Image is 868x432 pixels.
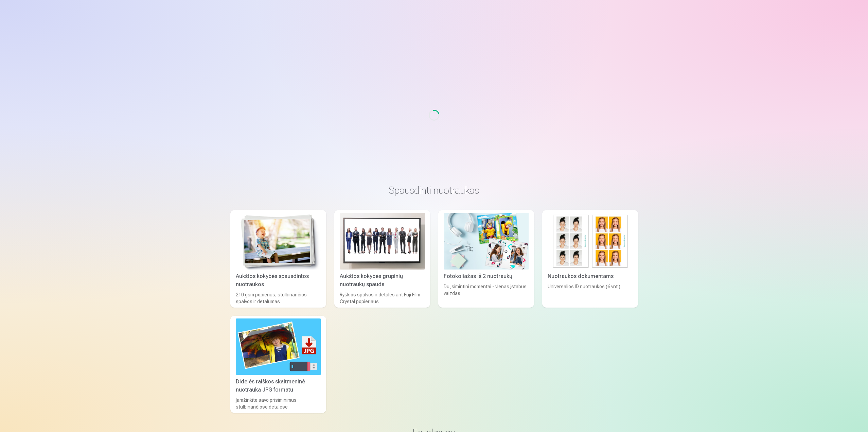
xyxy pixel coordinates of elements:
img: Didelės raiškos skaitmeninė nuotrauka JPG formatu [236,318,321,375]
div: Ryškios spalvos ir detalės ant Fuji Film Crystal popieriaus [337,291,427,305]
a: Aukštos kokybės grupinių nuotraukų spaudaAukštos kokybės grupinių nuotraukų spaudaRyškios spalvos... [334,210,430,308]
div: Du įsimintini momentai - vienas įstabus vaizdas [441,283,531,305]
div: Įamžinkite savo prisiminimus stulbinančiose detalėse [233,397,323,410]
img: Aukštos kokybės grupinių nuotraukų spauda [340,213,425,270]
div: Fotokoliažas iš 2 nuotraukų [441,272,531,280]
div: 210 gsm popierius, stulbinančios spalvos ir detalumas [233,291,323,305]
div: Aukštos kokybės grupinių nuotraukų spauda [337,272,427,289]
a: Nuotraukos dokumentamsNuotraukos dokumentamsUniversalios ID nuotraukos (6 vnt.) [542,210,638,308]
a: Aukštos kokybės spausdintos nuotraukos Aukštos kokybės spausdintos nuotraukos210 gsm popierius, s... [230,210,326,308]
a: Didelės raiškos skaitmeninė nuotrauka JPG formatuDidelės raiškos skaitmeninė nuotrauka JPG format... [230,316,326,413]
div: Aukštos kokybės spausdintos nuotraukos [233,272,323,289]
img: Aukštos kokybės spausdintos nuotraukos [236,213,321,270]
div: Nuotraukos dokumentams [545,272,635,280]
div: Universalios ID nuotraukos (6 vnt.) [545,283,635,305]
h3: Spausdinti nuotraukas [236,184,633,196]
a: Fotokoliažas iš 2 nuotraukųFotokoliažas iš 2 nuotraukųDu įsimintini momentai - vienas įstabus vai... [438,210,534,308]
img: Nuotraukos dokumentams [548,213,633,270]
div: Didelės raiškos skaitmeninė nuotrauka JPG formatu [233,378,323,394]
img: Fotokoliažas iš 2 nuotraukų [444,213,529,270]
